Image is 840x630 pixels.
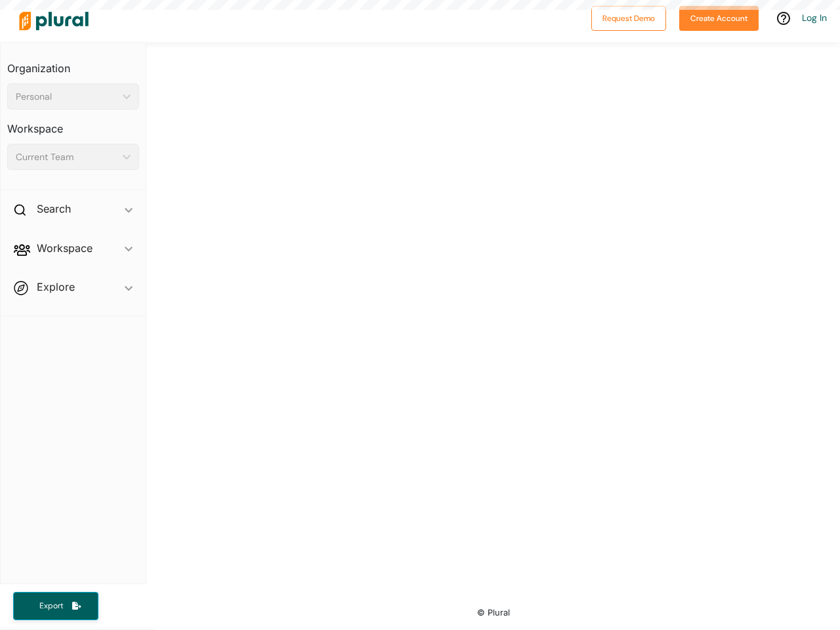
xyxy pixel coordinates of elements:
small: © Plural [477,608,510,618]
a: Create Account [679,10,759,24]
button: Create Account [679,6,759,31]
h2: Search [37,201,71,216]
button: Request Demo [591,6,666,31]
h3: Workspace [7,110,139,138]
div: Current Team [16,150,117,164]
div: Personal [16,90,117,104]
button: Export [13,592,98,620]
h3: Organization [7,49,139,78]
a: Log In [802,12,827,24]
span: Export [30,600,72,612]
a: Request Demo [591,10,666,24]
